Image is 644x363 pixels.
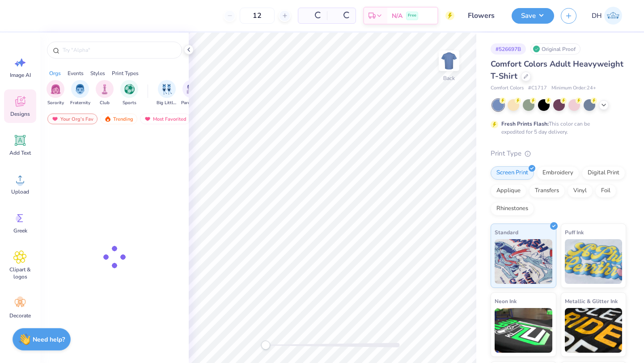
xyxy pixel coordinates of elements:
button: filter button [157,80,177,106]
div: Screen Print [491,166,534,180]
img: Metallic & Glitter Ink [565,308,623,353]
img: Parent's Weekend Image [186,84,197,94]
div: filter for Fraternity [70,80,90,106]
div: Vinyl [568,184,593,198]
span: Minimum Order: 24 + [551,84,596,92]
span: Greek [13,227,27,234]
div: Accessibility label [261,341,270,350]
div: Back [443,74,455,82]
img: Sports Image [124,84,135,94]
span: Metallic & Glitter Ink [565,296,618,306]
span: Puff Ink [565,228,584,237]
span: Clipart & logos [5,266,35,280]
div: Orgs [49,69,61,77]
div: filter for Sorority [47,80,64,106]
img: Fraternity Image [75,84,85,94]
button: filter button [120,80,138,106]
span: Big Little Reveal [157,100,177,106]
div: Foil [595,184,616,198]
span: # C1717 [528,84,547,92]
div: filter for Parent's Weekend [181,80,202,106]
img: Back [440,52,458,70]
span: Club [100,100,110,106]
img: Standard [495,239,552,284]
div: Digital Print [582,166,625,180]
div: Print Types [112,69,139,77]
div: Print Type [491,148,626,159]
div: Events [68,69,84,77]
button: Save [512,8,554,24]
span: Add Text [9,149,31,156]
span: Sports [123,100,136,106]
button: filter button [96,80,114,106]
div: filter for Big Little Reveal [157,80,177,106]
button: filter button [47,80,64,106]
span: Image AI [10,72,31,79]
a: DH [588,7,626,25]
button: filter button [70,80,90,106]
span: Comfort Colors Adult Heavyweight T-Shirt [491,59,623,81]
span: Standard [495,228,518,237]
span: N/A [392,11,402,21]
span: Parent's Weekend [181,100,202,106]
span: Fraternity [70,100,90,106]
span: Comfort Colors [491,84,524,92]
span: Upload [11,188,29,195]
input: – – [240,8,275,24]
strong: Need help? [33,335,65,344]
img: most_fav.gif [51,116,59,122]
img: Sorority Image [51,84,61,94]
div: Original Proof [530,43,580,55]
div: Styles [90,69,105,77]
span: Free [408,13,416,19]
img: trending.gif [104,116,111,122]
div: Applique [491,184,526,198]
img: Club Image [100,84,110,94]
img: Neon Ink [495,308,552,353]
div: Transfers [529,184,565,198]
input: Try "Alpha" [62,46,176,55]
input: Untitled Design [461,7,505,25]
span: Neon Ink [495,296,517,306]
div: Trending [100,114,137,124]
img: Declan Hall [604,7,622,25]
img: Puff Ink [565,239,623,284]
span: DH [592,11,602,21]
div: Your Org's Fav [47,114,97,124]
div: # 526697B [491,43,526,55]
button: filter button [181,80,202,106]
span: Sorority [47,100,64,106]
img: Big Little Reveal Image [162,84,172,94]
div: Most Favorited [140,114,191,124]
div: This color can be expedited for 5 day delivery. [501,120,611,136]
span: Designs [10,110,30,118]
strong: Fresh Prints Flash: [501,120,549,127]
div: Embroidery [537,166,579,180]
div: filter for Club [96,80,114,106]
div: Rhinestones [491,202,534,215]
img: most_fav.gif [144,116,151,122]
span: Decorate [9,312,31,319]
div: filter for Sports [120,80,138,106]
